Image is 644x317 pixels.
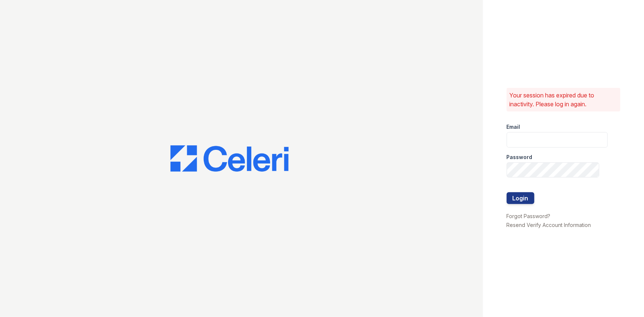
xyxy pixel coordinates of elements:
p: Your session has expired due to inactivity. Please log in again. [510,91,617,108]
img: CE_Logo_Blue-a8612792a0a2168367f1c8372b55b34899dd931a85d93a1a3d3e32e68fde9ad4.png [171,145,289,172]
label: Email [507,123,520,131]
a: Resend Verify Account Information [507,222,591,228]
a: Forgot Password? [507,213,551,219]
button: Login [507,192,534,204]
label: Password [507,154,533,161]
